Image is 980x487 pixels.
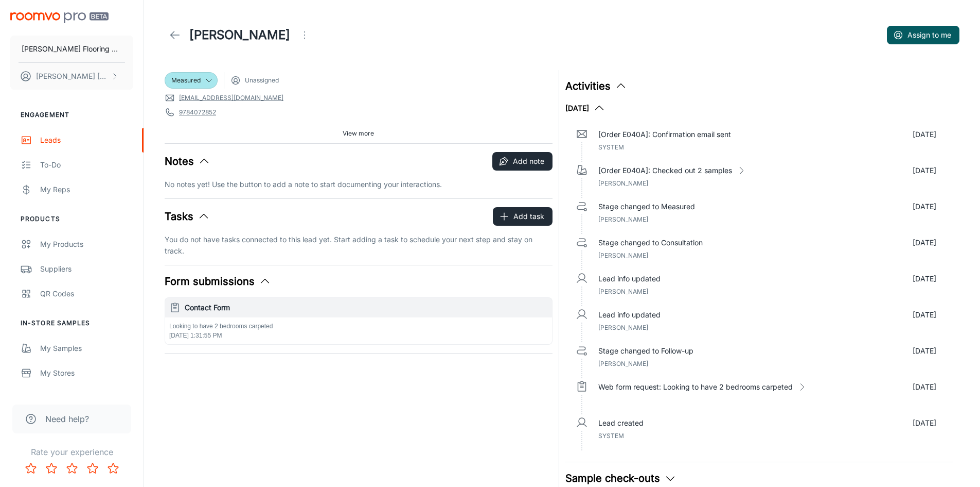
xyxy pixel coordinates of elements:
button: Rate 1 star [21,458,41,479]
p: [DATE] [913,237,936,248]
p: Lead created [598,417,644,429]
button: [PERSON_NAME] Flooring Center [10,36,133,62]
div: To-do [40,159,133,171]
button: Rate 2 star [41,458,62,479]
div: Measured [165,72,218,89]
p: No notes yet! Use the button to add a note to start documenting your interactions. [165,179,553,190]
p: You do not have tasks connected to this lead yet. Start adding a task to schedule your next step ... [165,234,553,257]
a: 9784072852 [179,108,216,117]
p: [DATE] [913,273,936,284]
button: Rate 3 star [62,458,82,479]
h6: Contact Form [185,302,548,313]
button: View more [338,126,378,141]
p: Stage changed to Follow-up [598,345,693,357]
button: Add task [493,207,553,226]
span: Need help? [45,413,89,425]
span: System [598,432,624,440]
span: [PERSON_NAME] [598,324,648,331]
p: Stage changed to Measured [598,201,695,212]
p: [PERSON_NAME] [PERSON_NAME] [36,71,109,82]
button: Tasks [165,209,210,224]
button: Form submissions [165,274,271,289]
button: Assign to me [887,26,959,44]
span: [PERSON_NAME] [598,215,648,223]
p: Lead info updated [598,309,661,321]
span: [PERSON_NAME] [598,179,648,187]
p: Web form request: Looking to have 2 bedrooms carpeted [598,381,793,393]
div: QR Codes [40,288,133,299]
p: Rate your experience [8,446,135,458]
div: Leads [40,135,133,146]
button: Sample check-outs [565,471,676,486]
button: Activities [565,78,627,94]
p: [DATE] [913,309,936,321]
span: View more [343,129,374,138]
p: Lead info updated [598,273,661,284]
button: Notes [165,154,210,169]
p: [Order E040A]: Confirmation email sent [598,129,731,140]
button: Add note [492,152,553,171]
span: System [598,143,624,151]
span: Unassigned [245,76,279,85]
h1: [PERSON_NAME] [189,26,290,44]
p: [DATE] [913,129,936,140]
p: [DATE] [913,345,936,357]
div: My Products [40,239,133,250]
button: Rate 5 star [103,458,123,479]
p: Stage changed to Consultation [598,237,703,248]
p: [DATE] [913,381,936,393]
p: [DATE] [913,417,936,429]
button: [PERSON_NAME] [PERSON_NAME] [10,63,133,90]
div: My Reps [40,184,133,195]
a: [EMAIL_ADDRESS][DOMAIN_NAME] [179,93,283,103]
p: [PERSON_NAME] Flooring Center [22,43,122,55]
button: Contact FormLooking to have 2 bedrooms carpeted[DATE] 1:31:55 PM [165,298,552,344]
button: [DATE] [565,102,605,114]
div: My Samples [40,343,133,354]
span: [PERSON_NAME] [598,288,648,295]
p: [DATE] [913,201,936,212]
button: Open menu [294,25,315,45]
div: Suppliers [40,263,133,275]
p: Looking to have 2 bedrooms carpeted [169,322,548,331]
span: [DATE] 1:31:55 PM [169,332,222,339]
p: [Order E040A]: Checked out 2 samples [598,165,732,176]
p: [DATE] [913,165,936,176]
img: Roomvo PRO Beta [10,12,109,23]
span: [PERSON_NAME] [598,251,648,259]
span: Measured [171,76,201,85]
div: My Stores [40,367,133,379]
span: [PERSON_NAME] [598,360,648,367]
button: Rate 4 star [82,458,103,479]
